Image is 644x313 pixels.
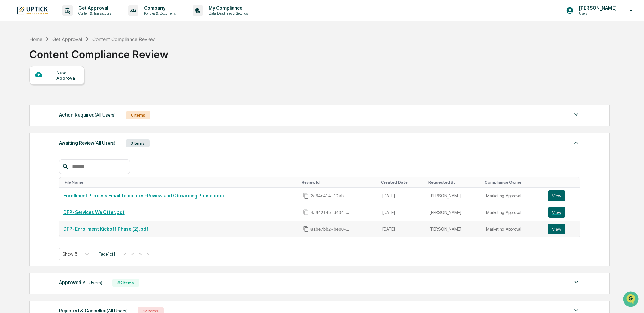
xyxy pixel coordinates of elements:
[23,52,111,59] div: Start new chat
[59,278,102,287] div: Approved
[115,54,123,62] button: Start new chat
[482,204,543,221] td: Marketing Approval
[18,31,112,38] input: Clear
[426,188,482,204] td: [PERSON_NAME]
[426,221,482,237] td: [PERSON_NAME]
[59,110,116,119] div: Action Required
[94,140,115,146] span: (All Users)
[29,43,168,60] div: Content Compliance Review
[7,52,19,64] img: 1746055101610-c473b297-6a78-478c-a979-82029cc54cd1
[572,110,580,119] img: caret
[574,11,620,16] p: Users
[73,11,115,16] p: Content & Transactions
[303,193,309,199] span: Copy Id
[310,210,351,215] span: 4a942f4b-d434-4fed-8d87-9ee57e445aeb
[574,5,620,11] p: [PERSON_NAME]
[63,210,125,215] a: DFP-Services We Offer.pdf
[59,139,115,147] div: Awaiting Review
[63,193,225,199] a: Enrollment Process Email Templates-Review and Oboarding Phase.docx
[572,278,580,286] img: caret
[73,5,115,11] p: Get Approval
[203,11,251,16] p: Data, Deadlines & Settings
[99,251,115,257] span: Page 1 of 1
[378,188,426,204] td: [DATE]
[482,188,543,204] td: Marketing Approval
[4,96,45,108] a: 🔎Data Lookup
[138,5,179,11] p: Company
[56,70,79,81] div: New Approval
[92,36,155,42] div: Content Compliance Review
[4,83,46,95] a: 🖐️Preclearance
[49,86,55,91] div: 🗄️
[46,83,87,95] a: 🗄️Attestations
[23,59,86,64] div: We're available if you need us!
[137,251,144,257] button: >
[548,190,576,201] a: View
[65,180,296,185] div: Toggle SortBy
[302,180,376,185] div: Toggle SortBy
[145,251,152,257] button: >|
[48,114,82,120] a: Powered byPylon
[426,204,482,221] td: [PERSON_NAME]
[303,226,309,232] span: Copy Id
[138,11,179,16] p: Policies & Documents
[378,221,426,237] td: [DATE]
[16,6,49,15] img: logo
[548,224,565,234] button: View
[203,5,251,11] p: My Compliance
[129,251,136,257] button: <
[303,209,309,215] span: Copy Id
[7,86,12,91] div: 🖐️
[548,224,576,234] a: View
[14,98,43,105] span: Data Lookup
[622,291,641,309] iframe: Open customer support
[52,36,82,42] div: Get Approval
[548,207,565,218] button: View
[428,180,479,185] div: Toggle SortBy
[121,251,128,257] button: |<
[548,207,576,218] a: View
[310,227,351,232] span: 81be7bb2-be00-49ae-8999-1343dcbd0fb3
[310,193,351,199] span: 2a64c414-12ab-4ff0-8b69-9e6f27fd86fc
[63,226,148,232] a: DFP-Enrollment Kickoff Phase (2).pdf
[95,112,116,118] span: (All Users)
[126,139,150,147] div: 3 Items
[14,85,44,92] span: Preclearance
[381,180,423,185] div: Toggle SortBy
[485,180,541,185] div: Toggle SortBy
[572,139,580,147] img: caret
[7,14,123,25] p: How can we help?
[112,279,139,287] div: 82 Items
[29,36,42,42] div: Home
[126,111,150,119] div: 0 Items
[378,204,426,221] td: [DATE]
[81,280,102,285] span: (All Users)
[548,190,565,201] button: View
[56,85,84,92] span: Attestations
[67,115,82,120] span: Pylon
[549,180,577,185] div: Toggle SortBy
[7,99,12,104] div: 🔎
[482,221,543,237] td: Marketing Approval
